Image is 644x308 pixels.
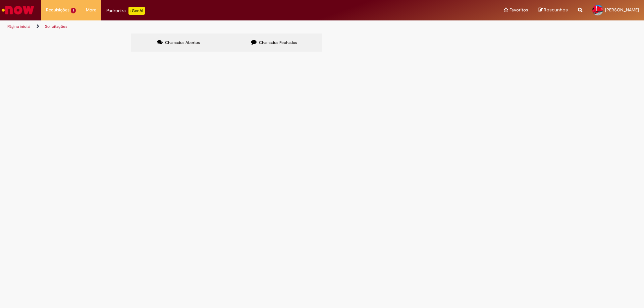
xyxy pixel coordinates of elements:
[106,7,145,15] div: Padroniza
[165,40,200,45] span: Chamados Abertos
[538,7,568,13] a: Rascunhos
[86,7,96,13] span: More
[605,7,639,13] span: [PERSON_NAME]
[7,24,31,29] a: Página inicial
[71,8,76,13] span: 1
[509,7,528,13] span: Favoritos
[5,20,424,33] ul: Trilhas de página
[45,24,67,29] a: Solicitações
[1,3,35,17] img: ServiceNow
[128,7,145,15] p: +GenAi
[259,40,297,45] span: Chamados Fechados
[46,7,69,13] span: Requisições
[544,7,568,13] span: Rascunhos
